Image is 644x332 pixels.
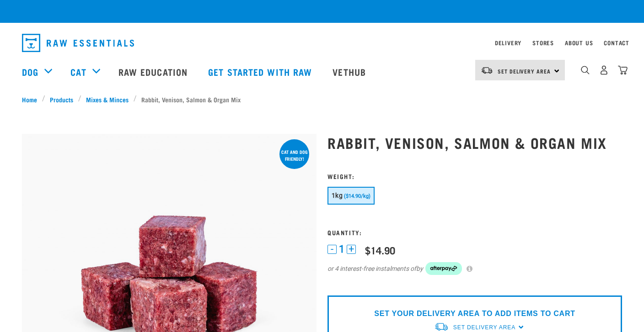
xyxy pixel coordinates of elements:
a: Contact [604,41,629,44]
a: Delivery [495,41,521,44]
a: About Us [565,41,593,44]
a: Products [45,95,78,104]
p: SET YOUR DELIVERY AREA TO ADD ITEMS TO CART [374,308,575,319]
a: Vethub [323,53,377,90]
div: or 4 interest-free instalments of by [327,262,622,275]
div: $14.90 [365,244,395,256]
img: Raw Essentials Logo [22,34,134,52]
h3: Quantity: [327,229,622,236]
a: Raw Education [109,53,199,90]
button: + [347,245,356,254]
img: user.png [599,65,609,75]
a: Mixes & Minces [81,95,134,104]
a: Home [22,95,42,104]
a: Dog [22,65,38,79]
h1: Rabbit, Venison, Salmon & Organ Mix [327,134,622,151]
img: home-icon-1@2x.png [581,66,590,74]
a: Stores [532,41,554,44]
span: Set Delivery Area [453,324,515,331]
a: Cat [70,65,86,79]
span: 1 [339,244,344,254]
img: van-moving.png [481,66,493,74]
img: home-icon@2x.png [618,65,628,75]
img: Afterpay [425,262,462,275]
span: ($14.90/kg) [344,193,370,199]
span: Set Delivery Area [498,69,551,73]
a: Get started with Raw [199,53,323,90]
button: - [327,245,337,254]
nav: dropdown navigation [15,30,629,56]
span: 1kg [332,192,343,199]
button: 1kg ($14.90/kg) [327,187,375,205]
nav: breadcrumbs [22,95,622,104]
h3: Weight: [327,173,622,179]
img: van-moving.png [434,322,449,332]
